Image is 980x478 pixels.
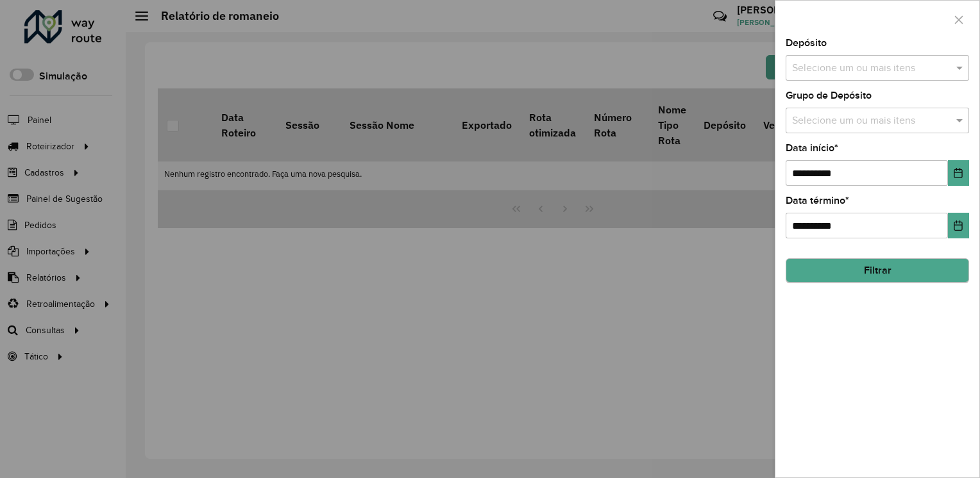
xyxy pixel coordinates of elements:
label: Data término [786,193,849,208]
button: Filtrar [786,258,969,283]
button: Choose Date [948,213,969,238]
label: Grupo de Depósito [786,88,872,103]
label: Depósito [786,35,827,51]
label: Data início [786,140,838,156]
button: Choose Date [948,160,969,186]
